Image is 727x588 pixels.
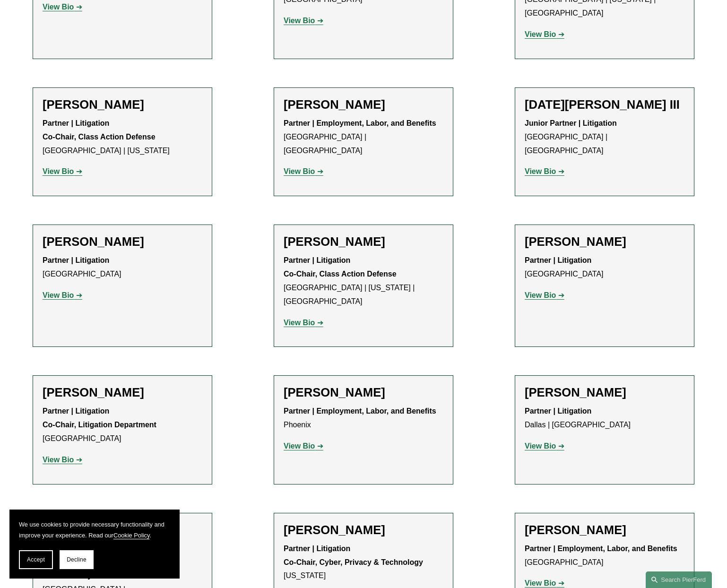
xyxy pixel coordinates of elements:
p: [GEOGRAPHIC_DATA] | [GEOGRAPHIC_DATA] [525,117,684,157]
a: View Bio [525,579,564,587]
strong: View Bio [284,17,315,25]
p: [GEOGRAPHIC_DATA] [43,405,202,445]
strong: Partner | Litigation [525,256,591,264]
a: View Bio [43,3,82,11]
a: View Bio [284,167,323,175]
strong: View Bio [525,579,556,587]
button: Accept [19,550,53,569]
h2: [PERSON_NAME] [284,523,443,537]
a: View Bio [43,291,82,299]
a: View Bio [284,17,323,25]
h2: [PERSON_NAME] [284,234,443,249]
strong: View Bio [284,167,315,175]
strong: Partner | Litigation Co-Chair, Cyber, Privacy & Technology [284,545,423,566]
span: Accept [27,556,45,563]
p: [GEOGRAPHIC_DATA] | [US_STATE] [43,117,202,157]
strong: Partner | Litigation Co-Chair, Class Action Defense [43,119,156,141]
p: Dallas | [GEOGRAPHIC_DATA] [525,405,684,432]
strong: Partner | Employment, Labor, and Benefits [284,407,436,415]
strong: Partner | Employment, Labor, and Benefits [525,545,677,553]
p: Phoenix [284,405,443,432]
p: [GEOGRAPHIC_DATA] | [GEOGRAPHIC_DATA] [284,117,443,157]
p: We use cookies to provide necessary functionality and improve your experience. Read our . [19,519,170,541]
span: Decline [67,556,87,563]
h2: [PERSON_NAME] [525,385,684,400]
section: Cookie banner [9,510,180,579]
strong: Partner | Litigation [43,256,109,264]
strong: Partner | Litigation Co-Chair, Class Action Defense [284,256,397,278]
a: View Bio [43,167,82,175]
strong: Junior Partner | Litigation [525,119,617,127]
p: [US_STATE] [284,542,443,583]
a: View Bio [525,30,564,38]
button: Decline [60,550,94,569]
p: [GEOGRAPHIC_DATA] [525,542,684,570]
strong: Partner | Litigation Co-Chair, Litigation Department [43,407,156,429]
h2: [PERSON_NAME] [284,97,443,112]
strong: View Bio [43,3,74,11]
a: View Bio [284,442,323,450]
strong: View Bio [43,167,74,175]
h2: [DATE][PERSON_NAME] III [525,97,684,112]
h2: [PERSON_NAME] [284,385,443,400]
a: View Bio [525,167,564,175]
a: Search this site [646,571,712,588]
strong: Partner | Employment, Labor, and Benefits [284,119,436,127]
a: View Bio [525,442,564,450]
h2: [PERSON_NAME] [525,523,684,537]
strong: View Bio [525,291,556,299]
p: [GEOGRAPHIC_DATA] | [US_STATE] | [GEOGRAPHIC_DATA] [284,254,443,308]
a: View Bio [284,319,323,327]
strong: View Bio [284,319,315,327]
strong: View Bio [525,167,556,175]
h2: [PERSON_NAME] [43,97,202,112]
h2: [PERSON_NAME] [43,385,202,400]
strong: View Bio [43,456,74,464]
a: Cookie Policy [113,532,150,539]
p: [GEOGRAPHIC_DATA] [43,254,202,281]
h2: [PERSON_NAME] [43,234,202,249]
strong: View Bio [43,291,74,299]
h2: [PERSON_NAME] [525,234,684,249]
a: View Bio [525,291,564,299]
strong: View Bio [284,442,315,450]
p: [GEOGRAPHIC_DATA] [525,254,684,281]
strong: View Bio [525,30,556,38]
strong: View Bio [525,442,556,450]
a: View Bio [43,456,82,464]
strong: Partner | Litigation [525,407,591,415]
